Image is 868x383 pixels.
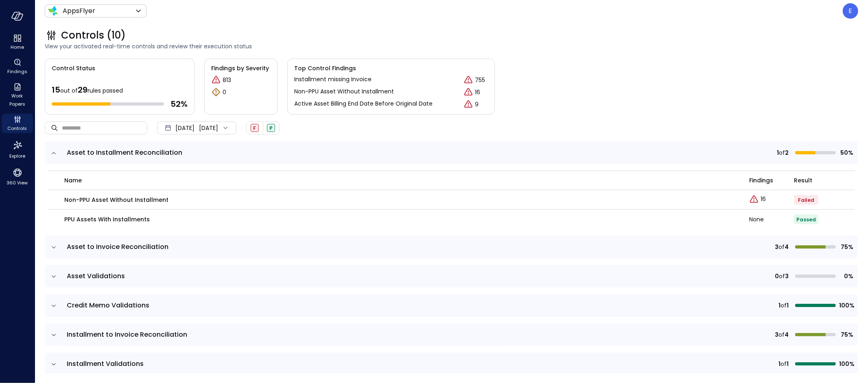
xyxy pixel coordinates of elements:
[9,152,25,160] span: Explore
[267,124,275,132] div: Passed
[778,242,785,251] span: of
[839,148,853,157] span: 50%
[464,100,473,109] div: Critical
[211,87,221,97] div: Warning
[2,81,33,109] div: Work Papers
[749,216,794,222] div: None
[2,138,33,161] div: Explore
[294,75,372,84] p: Installment missing Invoice
[785,148,789,157] span: 2
[777,148,779,157] span: 1
[839,242,853,251] span: 75%
[50,302,58,310] button: expand row
[60,87,78,95] span: out of
[50,149,58,157] button: expand row
[843,3,858,19] div: Eleanor Yehudai
[839,359,853,368] span: 100%
[67,148,182,157] span: Asset to Installment Reconciliation
[475,76,485,84] p: 755
[2,166,33,188] div: 360 View
[839,301,853,310] span: 100%
[749,198,766,206] a: Explore findings
[779,148,785,157] span: of
[50,243,58,251] button: expand row
[64,176,82,185] span: name
[67,271,125,281] span: Asset Validations
[839,272,853,281] span: 0%
[223,76,231,84] p: 813
[7,67,27,76] span: Findings
[464,87,473,97] div: Critical
[294,87,394,97] a: Non-PPU Asset Without Installment
[294,75,372,85] a: Installment missing Invoice
[475,100,479,109] p: 9
[781,359,787,368] span: of
[87,87,123,95] span: rules passed
[787,301,789,310] span: 1
[254,125,256,132] span: F
[61,29,126,42] span: Controls (10)
[211,64,271,73] span: Findings by Severity
[50,360,58,368] button: expand row
[67,242,168,251] span: Asset to Invoice Reconciliation
[785,330,789,339] span: 4
[2,57,33,76] div: Findings
[78,84,87,95] span: 29
[849,6,853,16] p: E
[64,195,168,204] p: Non-PPU Asset Without Installment
[67,301,149,310] span: Credit Memo Validations
[67,359,144,368] span: Installment Validations
[294,100,433,108] p: Active Asset Billing End Date Before Original Date
[778,359,781,368] span: 1
[5,92,30,108] span: Work Papers
[45,59,95,73] span: Control Status
[294,100,433,109] a: Active Asset Billing End Date Before Original Date
[785,242,789,251] span: 4
[211,75,221,85] div: Critical
[63,6,95,16] p: AppsFlyer
[775,272,779,281] span: 0
[64,215,150,224] p: PPU Assets with Installments
[45,42,858,51] span: View your activated real-time controls and review their execution status
[251,124,259,132] div: Failed
[294,64,488,73] span: Top Control Findings
[50,331,58,339] button: expand row
[475,88,480,97] p: 16
[781,301,787,310] span: of
[761,195,766,203] p: 16
[223,88,226,97] p: 0
[796,216,816,223] span: Passed
[67,330,187,339] span: Installment to Invoice Reconciliation
[839,330,853,339] span: 75%
[7,179,28,187] span: 360 View
[171,99,188,109] span: 52 %
[775,242,778,251] span: 3
[779,272,785,281] span: of
[8,124,27,132] span: Controls
[787,359,789,368] span: 1
[798,197,814,203] span: Failed
[269,125,273,132] span: P
[175,123,195,132] span: [DATE]
[794,176,812,185] span: Result
[775,330,778,339] span: 3
[48,6,58,16] img: Icon
[50,273,58,281] button: expand row
[52,84,60,95] span: 15
[785,272,789,281] span: 3
[749,176,773,185] span: Findings
[778,330,785,339] span: of
[778,301,781,310] span: 1
[294,87,394,96] p: Non-PPU Asset Without Installment
[2,32,33,52] div: Home
[464,75,473,85] div: Critical
[2,114,33,133] div: Controls
[11,43,24,51] span: Home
